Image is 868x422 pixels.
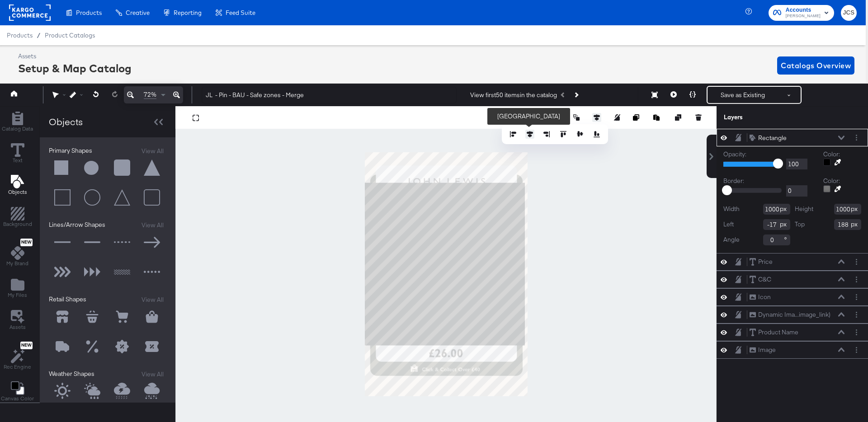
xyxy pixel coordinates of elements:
button: Dynamic Ima...image_link) [749,310,831,319]
label: Opacity: [723,150,823,159]
div: Setup & Map Catalog [18,61,132,76]
button: Save as Existing [708,87,778,103]
span: Catalogs Overview [781,59,851,72]
span: Canvas Color [1,395,34,402]
span: Products [7,32,33,39]
span: Text [13,157,23,164]
span: Products [76,9,102,16]
div: Icon [758,293,771,301]
button: Accounts[PERSON_NAME] [769,5,834,21]
div: C&C [758,275,771,284]
label: Color: [823,150,840,159]
button: Layer Options [852,310,861,319]
button: Layer Options [852,257,861,267]
span: JCS [844,8,853,18]
button: Catalogs Overview [777,56,854,75]
div: Dynamic Ima...image_link) [758,310,830,319]
button: Icon [749,292,771,302]
span: Catalog Data [2,125,33,132]
button: View All [139,146,166,156]
span: 72% [144,90,156,99]
button: Next Product [570,87,582,103]
svg: Copy image [633,114,639,121]
div: Objects [49,115,83,128]
button: View All [139,220,166,230]
div: Price [758,258,773,266]
button: JCS [841,5,857,21]
div: Product Name [758,328,798,337]
label: Border: [723,177,823,185]
label: Top [795,220,805,229]
span: Rec Engine [4,363,31,370]
a: Product Catalogs [45,32,95,39]
button: Rectangle [749,133,787,143]
span: Weather Shapes [49,370,94,378]
button: Price [749,257,773,267]
span: My Brand [6,260,28,267]
span: Reporting [174,9,202,16]
label: Width [723,205,740,213]
button: View All [139,295,166,305]
button: Product Name [749,328,799,337]
button: Image [749,345,776,355]
button: Copy image [633,113,642,122]
div: View first 50 items in the catalog [470,91,557,99]
label: Color: [823,177,840,185]
span: Creative [126,9,150,16]
span: Retail Shapes [49,295,86,303]
span: Objects [8,188,27,196]
button: View All [139,370,166,379]
button: Paste image [653,113,662,122]
span: Accounts [786,5,821,15]
button: Text [5,141,30,167]
div: Image [758,346,776,354]
button: Layer Options [852,133,861,142]
button: NewMy Brand [1,236,34,270]
button: Add Text [3,173,33,199]
div: Rectangle [758,134,787,142]
button: Layer Options [852,328,861,337]
span: New [20,342,33,348]
span: Assets [9,324,26,331]
span: Lines/Arrow Shapes [49,220,105,229]
span: / [33,32,45,39]
div: Layers [724,113,816,122]
label: Left [723,220,734,229]
button: Layer Options [852,275,861,284]
span: Background [3,220,32,228]
svg: Paste image [653,114,660,121]
div: Assets [18,52,132,61]
span: My Files [8,291,27,299]
label: Height [795,205,813,213]
span: [PERSON_NAME] [786,13,821,20]
span: New [20,239,33,245]
button: Layer Options [852,345,861,355]
button: C&C [749,275,772,284]
label: Angle [723,235,740,244]
button: Layer Options [852,292,861,302]
button: Assets [4,307,31,333]
button: Add Files [2,276,33,301]
span: Primary Shapes [49,146,92,155]
span: Feed Suite [226,9,255,16]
